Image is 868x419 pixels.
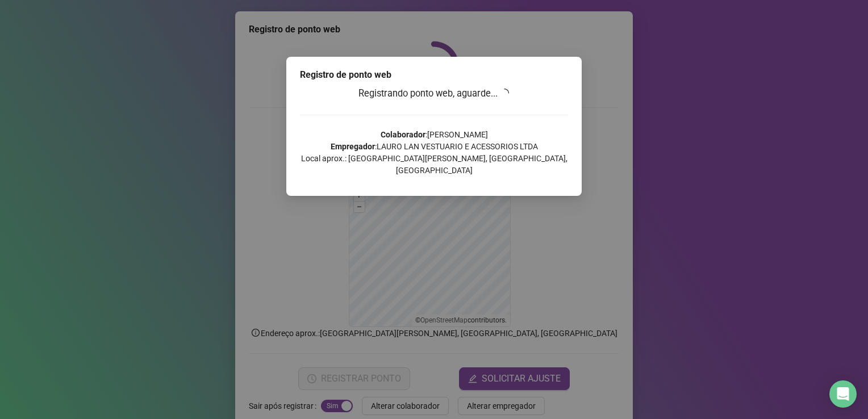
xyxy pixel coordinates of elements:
strong: Colaborador [381,130,425,139]
strong: Empregador [331,142,375,151]
span: loading [500,89,509,98]
p: : [PERSON_NAME] : LAURO LAN VESTUARIO E ACESSORIOS LTDA Local aprox.: [GEOGRAPHIC_DATA][PERSON_NA... [300,129,568,177]
h3: Registrando ponto web, aguarde... [300,86,568,101]
div: Registro de ponto web [300,68,568,82]
div: Open Intercom Messenger [829,380,857,408]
